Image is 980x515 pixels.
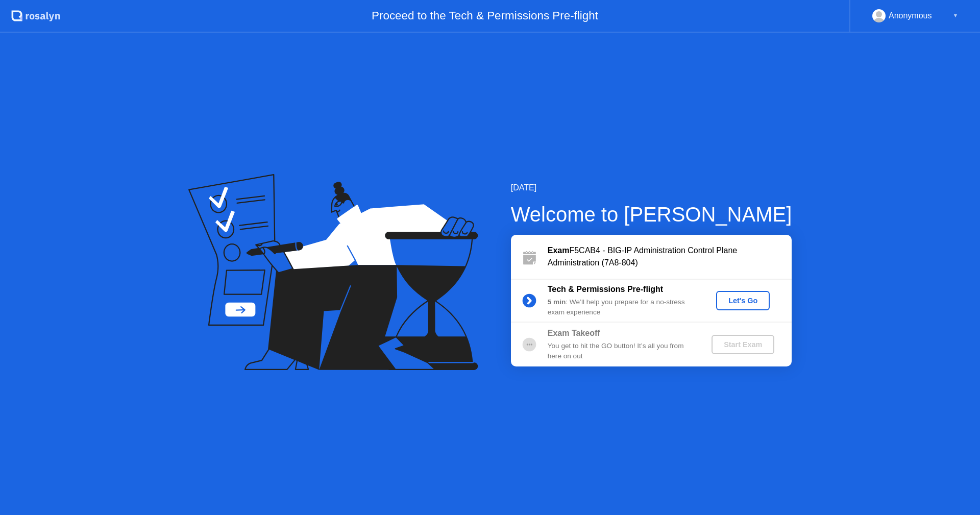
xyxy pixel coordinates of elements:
div: Anonymous [889,9,932,22]
div: ▼ [953,9,958,22]
div: You get to hit the GO button! It’s all you from here on out [548,341,695,362]
div: F5CAB4 - BIG-IP Administration Control Plane Administration (7A8-804) [548,244,792,269]
div: Let's Go [720,297,766,305]
div: Welcome to [PERSON_NAME] [511,199,792,230]
b: Exam Takeoff [548,329,600,337]
b: Tech & Permissions Pre-flight [548,285,663,293]
b: Exam [548,246,570,255]
b: 5 min [548,298,566,306]
div: [DATE] [511,182,792,194]
button: Start Exam [712,335,774,354]
div: : We’ll help you prepare for a no-stress exam experience [548,297,695,318]
button: Let's Go [716,291,770,310]
div: Start Exam [716,340,770,349]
